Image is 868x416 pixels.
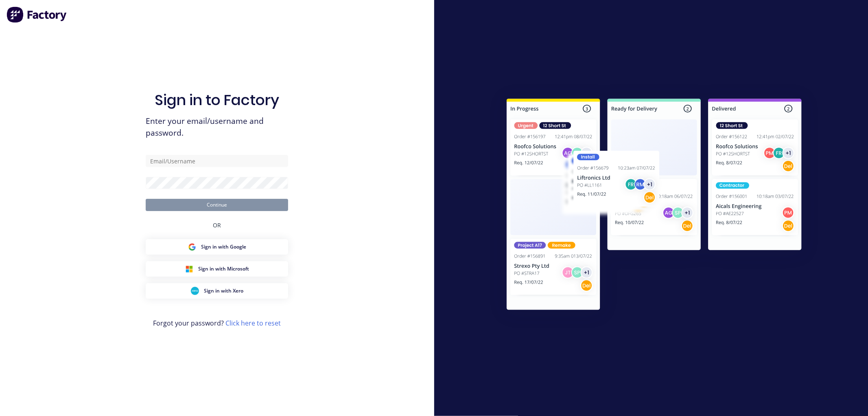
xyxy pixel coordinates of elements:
button: Google Sign inSign in with Google [146,239,288,255]
div: OR [213,211,221,239]
span: Enter your email/username and password. [146,115,288,139]
h1: Sign in to Factory [155,91,279,109]
button: Continue [146,199,288,211]
img: Sign in [489,82,820,329]
span: Sign in with Microsoft [198,265,249,273]
img: Google Sign in [188,243,196,251]
img: Xero Sign in [191,287,199,295]
img: Factory [7,7,68,23]
span: Sign in with Google [201,243,246,251]
button: Microsoft Sign inSign in with Microsoft [146,261,288,277]
button: Xero Sign inSign in with Xero [146,283,288,299]
span: Sign in with Xero [204,287,243,295]
img: Microsoft Sign in [185,265,193,273]
a: Click here to reset [225,319,281,328]
input: Email/Username [146,155,288,167]
span: Forgot your password? [153,318,281,328]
